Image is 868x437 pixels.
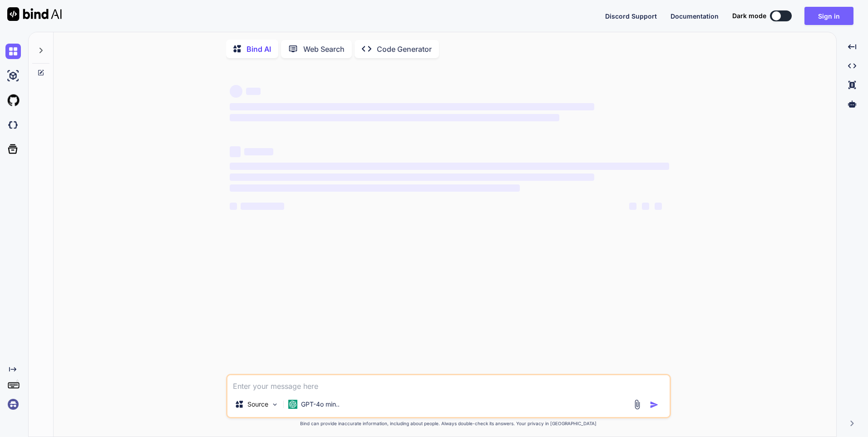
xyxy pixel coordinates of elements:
p: Code Generator [377,44,432,55]
span: ‌ [629,203,636,210]
span: Documentation [671,12,719,20]
span: ‌ [244,148,273,155]
span: Dark mode [732,11,766,20]
img: githubLight [5,93,21,108]
img: Bind AI [7,7,62,21]
span: ‌ [230,114,559,121]
span: ‌ [230,184,520,192]
img: GPT-4o mini [288,400,297,409]
img: attachment [632,399,642,410]
button: Documentation [671,11,719,21]
span: ‌ [230,103,594,110]
span: ‌ [230,85,242,98]
button: Discord Support [605,11,657,21]
p: Bind AI [247,44,271,55]
span: ‌ [230,174,594,181]
span: Discord Support [605,12,657,20]
p: Bind can provide inaccurate information, including about people. Always double-check its answers.... [226,420,671,427]
img: ai-studio [5,68,21,84]
span: ‌ [241,203,284,210]
p: Source [247,400,268,409]
p: GPT-4o min.. [301,400,340,409]
img: Pick Models [271,401,279,408]
img: chat [5,44,21,59]
span: ‌ [230,203,237,210]
span: ‌ [230,146,241,157]
span: ‌ [642,203,649,210]
button: Sign in [804,7,853,25]
p: Web Search [303,44,345,55]
span: ‌ [246,88,261,95]
img: icon [650,400,659,409]
img: signin [5,397,21,412]
span: ‌ [655,203,662,210]
span: ‌ [230,163,669,170]
img: darkCloudIdeIcon [5,117,21,133]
